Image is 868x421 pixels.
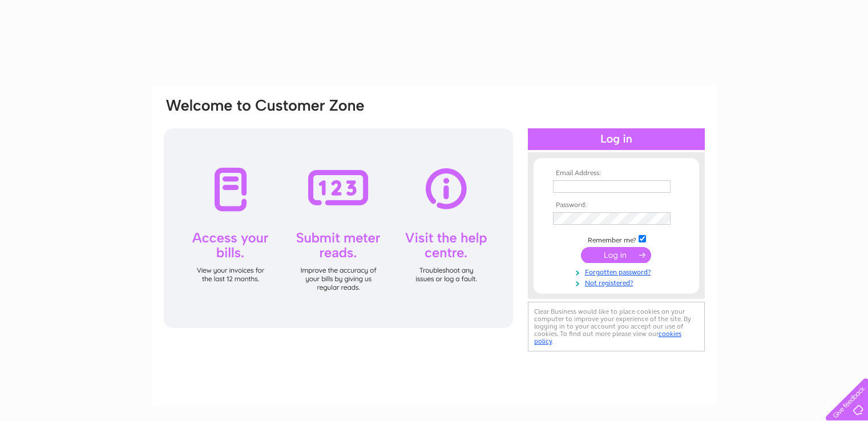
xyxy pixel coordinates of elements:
div: Clear Business would like to place cookies on your computer to improve your experience of the sit... [528,302,705,351]
th: Email Address: [550,169,683,177]
a: Not registered? [553,277,683,288]
a: cookies policy [534,330,681,345]
td: Remember me? [550,233,683,245]
input: Submit [581,247,651,263]
th: Password: [550,201,683,209]
a: Forgotten password? [553,266,683,277]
